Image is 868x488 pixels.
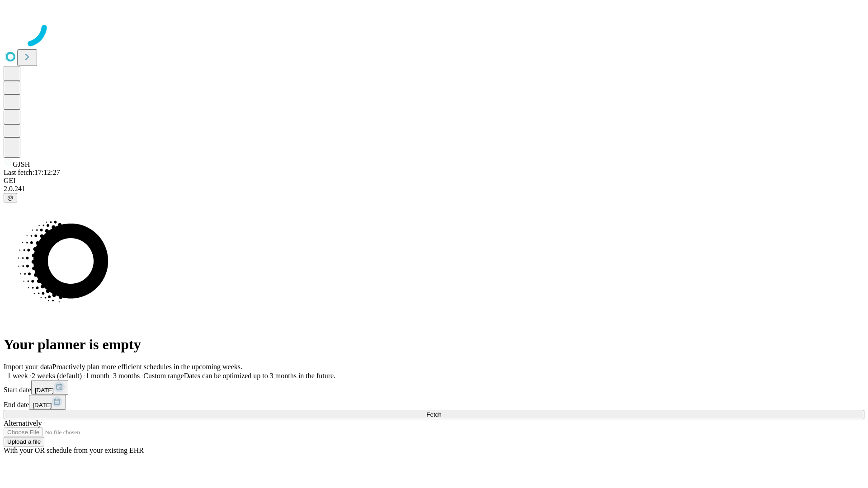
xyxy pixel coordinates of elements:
[4,395,864,410] div: End date
[7,372,28,380] span: 1 week
[4,177,864,185] div: GEI
[4,193,17,202] button: @
[4,169,60,176] span: Last fetch: 17:12:27
[4,419,42,427] span: Alternatively
[7,194,14,201] span: @
[29,395,66,410] button: [DATE]
[85,372,109,380] span: 1 month
[4,380,864,395] div: Start date
[4,410,864,419] button: Fetch
[4,363,52,371] span: Import your data
[32,372,82,380] span: 2 weeks (default)
[52,363,242,371] span: Proactively plan more efficient schedules in the upcoming weeks.
[4,336,864,353] h1: Your planner is empty
[426,411,441,418] span: Fetch
[4,185,864,193] div: 2.0.241
[184,372,335,380] span: Dates can be optimized up to 3 months in the future.
[35,387,54,394] span: [DATE]
[113,372,140,380] span: 3 months
[31,380,68,395] button: [DATE]
[4,437,44,446] button: Upload a file
[143,372,184,380] span: Custom range
[13,160,30,168] span: GJSH
[4,446,144,454] span: With your OR schedule from your existing EHR
[33,402,52,408] span: [DATE]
